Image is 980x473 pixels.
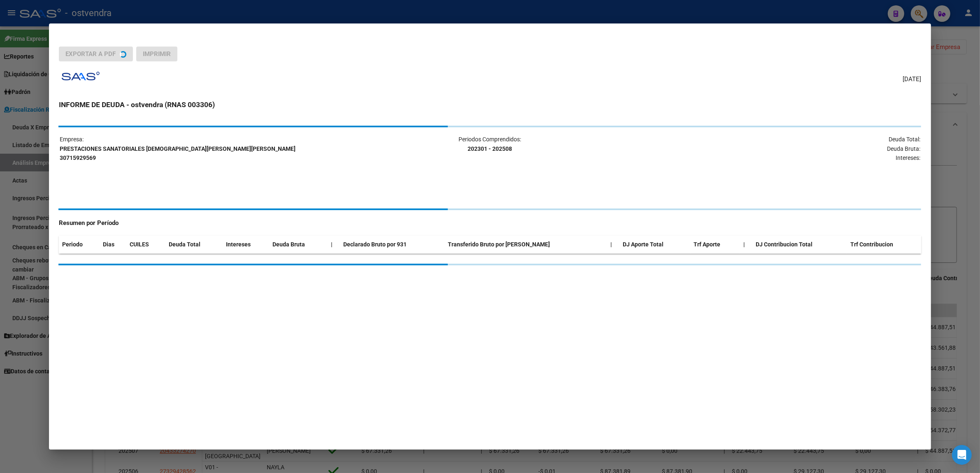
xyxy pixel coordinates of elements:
th: Deuda Total [165,236,223,253]
th: | [607,236,619,253]
span: Exportar a PDF [65,50,116,58]
th: DJ Contribucion Total [752,236,847,253]
th: Periodo [59,236,100,253]
th: Dias [100,236,127,253]
th: Intereses [223,236,270,253]
button: Imprimir [136,47,177,61]
strong: 202301 - 202508 [468,145,512,152]
h4: Resumen por Período [59,218,921,228]
th: Deuda Bruta [269,236,328,253]
p: Periodos Comprendidos: [347,135,633,154]
p: Deuda Total: Deuda Bruta: Intereses: [634,135,920,163]
th: | [328,236,340,253]
strong: PRESTACIONES SANATORIALES [DEMOGRAPHIC_DATA][PERSON_NAME][PERSON_NAME] 30715929569 [60,145,296,162]
th: DJ Aporte Total [619,236,690,253]
button: Exportar a PDF [59,47,133,61]
span: [DATE] [903,75,921,84]
th: Declarado Bruto por 931 [340,236,445,253]
span: Imprimir [143,50,171,58]
th: Transferido Bruto por [PERSON_NAME] [445,236,608,253]
h3: INFORME DE DEUDA - ostvendra (RNAS 003306) [59,99,921,110]
th: | [740,236,752,253]
th: Trf Contribucion [847,236,921,253]
p: Empresa: [60,135,346,163]
th: CUILES [127,236,165,253]
div: Open Intercom Messenger [952,445,972,465]
th: Trf Aporte [690,236,740,253]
